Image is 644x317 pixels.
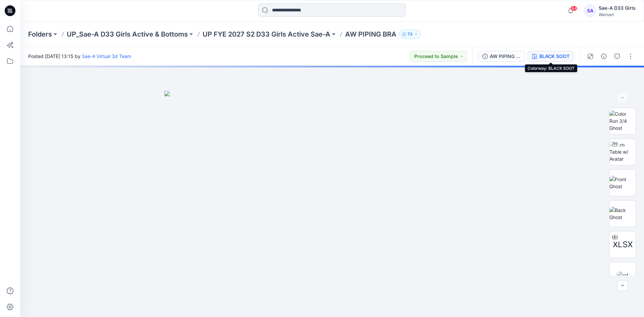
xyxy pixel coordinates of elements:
img: ref [617,272,628,279]
img: Turn Table w/ Avatar [609,141,636,162]
img: Color Run 3/4 Ghost [609,110,636,131]
div: Sae-A D33 Girls [599,4,636,12]
button: Details [598,51,609,62]
div: SA [584,5,596,17]
p: AW PIPING BRA [345,30,396,39]
img: Back Ghost [609,207,636,221]
div: AW PIPING BRA_FULL COLORWAYS [490,53,521,60]
div: BLACK SOOT [539,53,570,60]
span: XLSX [613,239,633,251]
div: Walmart [599,12,636,17]
a: Sae-A Virtual 3d Team [82,53,131,59]
button: 73 [399,30,421,39]
a: UP FYE 2027 S2 D33 Girls Active Sae-A [203,30,330,39]
button: BLACK SOOT [528,51,574,62]
img: Front Ghost [609,176,636,190]
p: 73 [408,31,413,38]
span: 64 [570,6,578,11]
button: AW PIPING BRA_FULL COLORWAYS [478,51,525,62]
a: Folders [28,30,52,39]
span: Posted [DATE] 13:15 by [28,53,131,60]
a: UP_Sae-A D33 Girls Active & Bottoms [67,30,188,39]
